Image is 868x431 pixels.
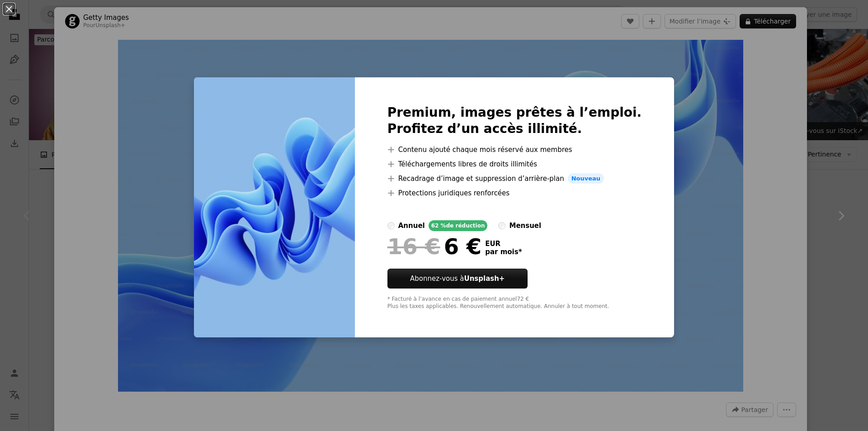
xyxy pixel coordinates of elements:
[498,222,505,229] input: mensuel
[485,248,522,256] span: par mois *
[387,159,642,170] li: Téléchargements libres de droits illimités
[387,269,528,289] button: Abonnez-vous àUnsplash+
[485,240,522,248] span: EUR
[387,235,440,258] span: 16 €
[398,220,425,231] div: annuel
[387,296,642,310] div: * Facturé à l’avance en cas de paiement annuel 72 € Plus les taxes applicables. Renouvellement au...
[387,235,481,258] div: 6 €
[387,144,642,155] li: Contenu ajouté chaque mois réservé aux membres
[387,104,642,137] h2: Premium, images prêtes à l’emploi. Profitez d’un accès illimité.
[568,173,604,184] span: Nouveau
[387,173,642,184] li: Recadrage d’image et suppression d’arrière-plan
[509,220,541,231] div: mensuel
[464,275,505,283] strong: Unsplash+
[429,220,488,231] div: 62 % de réduction
[194,77,355,338] img: premium_photo-1681400745727-c69f8e47f524
[387,222,395,229] input: annuel62 %de réduction
[387,188,642,199] li: Protections juridiques renforcées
